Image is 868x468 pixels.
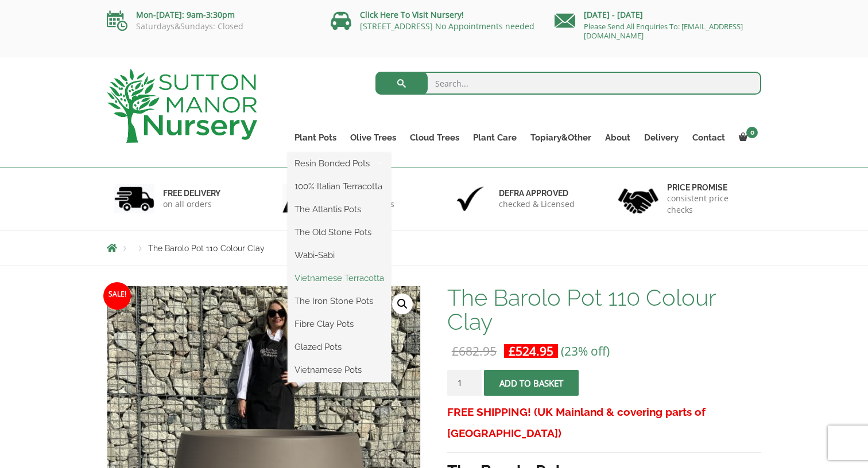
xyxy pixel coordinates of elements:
[524,130,598,146] a: Topiary&Other
[598,130,637,146] a: About
[288,130,343,146] a: Plant Pots
[452,343,459,359] span: £
[484,370,579,396] button: Add to basket
[360,9,464,20] a: Click Here To Visit Nursery!
[148,244,265,253] span: The Barolo Pot 110 Colour Clay
[163,198,220,210] p: on all orders
[685,130,732,146] a: Contact
[450,184,490,213] img: 3.jpg
[466,130,524,146] a: Plant Care
[288,201,391,218] a: The Atlantis Pots
[282,184,323,213] img: 2.jpg
[163,188,220,198] h6: FREE DELIVERY
[288,155,391,172] a: Resin Bonded Pots
[499,198,575,210] p: checked & Licensed
[107,8,313,22] p: Mon-[DATE]: 9am-3:30pm
[403,130,466,146] a: Cloud Trees
[343,130,403,146] a: Olive Trees
[667,182,754,193] h6: Price promise
[288,315,391,333] a: Fibre Clay Pots
[618,181,658,216] img: 4.jpg
[288,292,391,310] a: The Iron Stone Pots
[447,286,761,334] h1: The Barolo Pot 110 Colour Clay
[360,21,534,32] a: [STREET_ADDRESS] No Appointments needed
[584,21,743,41] a: Please Send All Enquiries To: [EMAIL_ADDRESS][DOMAIN_NAME]
[392,294,413,314] a: View full-screen image gallery
[447,370,482,396] input: Product quantity
[746,127,758,138] span: 0
[107,69,257,143] img: logo
[288,224,391,241] a: The Old Stone Pots
[288,361,391,379] a: Vietnamese Pots
[375,72,762,95] input: Search...
[107,22,313,31] p: Saturdays&Sundays: Closed
[114,184,154,213] img: 1.jpg
[288,338,391,356] a: Glazed Pots
[103,282,131,310] span: Sale!
[732,130,761,146] a: 0
[509,343,516,359] span: £
[637,130,685,146] a: Delivery
[107,243,761,252] nav: Breadcrumbs
[288,270,391,287] a: Vietnamese Terracotta
[509,343,553,359] bdi: 524.95
[288,247,391,264] a: Wabi-Sabi
[667,193,754,216] p: consistent price checks
[555,8,761,22] p: [DATE] - [DATE]
[452,343,497,359] bdi: 682.95
[447,401,761,444] h3: FREE SHIPPING! (UK Mainland & covering parts of [GEOGRAPHIC_DATA])
[499,188,575,198] h6: Defra approved
[288,178,391,195] a: 100% Italian Terracotta
[561,343,610,359] span: (23% off)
